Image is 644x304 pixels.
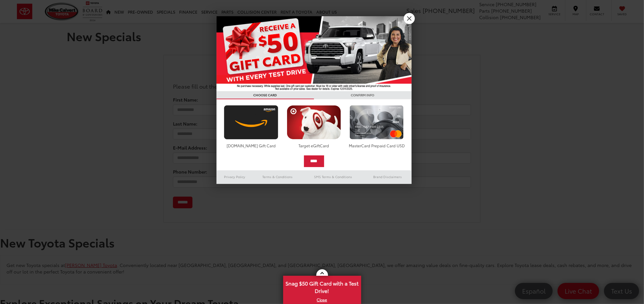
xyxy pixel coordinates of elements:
[314,91,412,99] h3: CONFIRM INFO
[217,173,253,181] a: Privacy Policy
[303,173,364,181] a: SMS Terms & Conditions
[348,105,405,140] img: mastercard.png
[348,143,405,148] div: MasterCard Prepaid Card USD
[222,143,280,148] div: [DOMAIN_NAME] Gift Card
[253,173,302,181] a: Terms & Conditions
[285,143,343,148] div: Target eGiftCard
[364,173,412,181] a: Brand Disclaimers
[285,105,343,140] img: targetcard.png
[222,105,280,140] img: amazoncard.png
[284,276,361,296] span: Snag $50 Gift Card with a Test Drive!
[217,16,412,91] img: 55838_top_625864.jpg
[217,91,314,99] h3: CHOOSE CARD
